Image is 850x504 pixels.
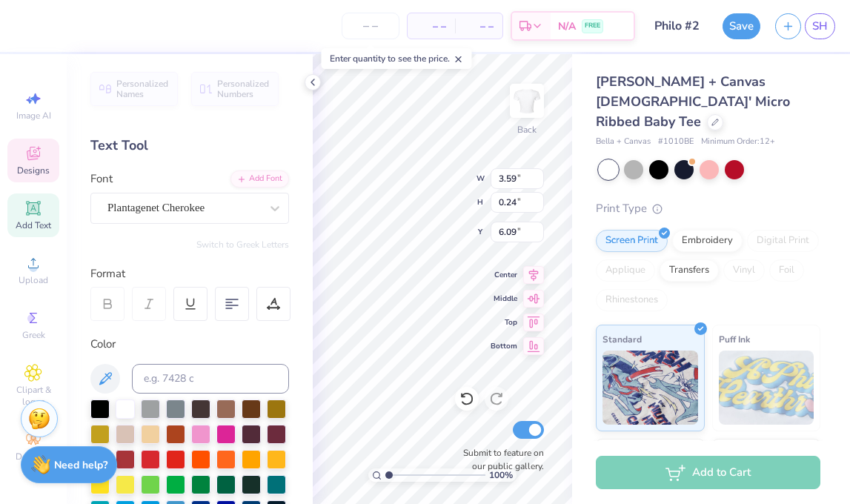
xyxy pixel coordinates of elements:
div: Transfers [660,259,719,282]
span: Designs [17,165,50,176]
span: 100 % [489,468,513,482]
div: Embroidery [672,230,743,252]
span: # 1010BE [658,136,694,148]
span: Puff Ink [719,331,750,347]
span: – – [416,19,446,34]
div: Enter quantity to see the price. [322,48,472,69]
span: Bottom [491,341,517,351]
span: [PERSON_NAME] + Canvas [DEMOGRAPHIC_DATA]' Micro Ribbed Baby Tee [596,73,790,130]
span: Clipart & logos [7,384,59,408]
div: Screen Print [596,230,668,252]
strong: Need help? [54,458,107,472]
span: Minimum Order: 12 + [701,136,775,148]
span: Bella + Canvas [596,136,651,148]
div: Back [517,123,537,136]
label: Submit to feature on our public gallery. [455,446,544,473]
div: Print Type [596,200,820,217]
input: Untitled Design [643,11,715,41]
span: Decorate [16,451,51,462]
span: FREE [585,21,600,31]
span: Image AI [16,110,51,122]
div: Foil [769,259,804,282]
div: Vinyl [723,259,765,282]
input: – – [342,13,399,39]
button: Switch to Greek Letters [196,239,289,251]
button: Save [723,13,760,39]
span: Upload [19,274,48,286]
img: Puff Ink [719,351,814,425]
div: Add Font [230,170,289,188]
span: Add Text [16,219,51,231]
div: Text Tool [90,136,289,156]
span: Middle [491,294,517,304]
span: Personalized Numbers [217,79,270,99]
div: Applique [596,259,655,282]
a: SH [805,13,835,39]
label: Font [90,170,113,188]
span: N/A [558,19,576,34]
span: Center [491,270,517,280]
span: Top [491,317,517,328]
input: e.g. 7428 c [132,364,289,394]
div: Format [90,265,290,282]
span: Personalized Names [116,79,169,99]
span: – – [464,19,494,34]
span: Greek [22,329,45,341]
span: Standard [602,331,642,347]
div: Digital Print [747,230,819,252]
div: Color [90,336,289,353]
img: Back [512,86,542,116]
img: Standard [602,351,698,425]
div: Rhinestones [596,289,668,311]
span: SH [812,18,828,35]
